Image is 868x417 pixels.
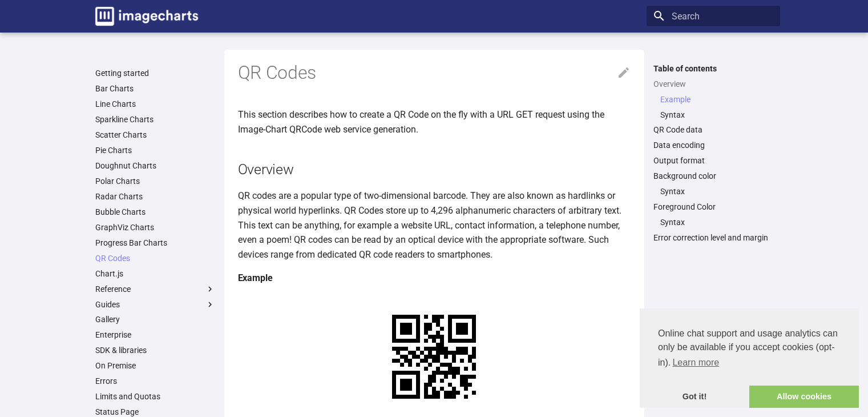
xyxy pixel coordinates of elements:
label: Table of contents [647,63,780,74]
a: Foreground Color [653,202,773,212]
a: Syntax [660,110,773,120]
label: Reference [95,284,215,294]
a: Status Page [95,407,215,417]
a: GraphViz Charts [95,222,215,232]
p: QR codes are a popular type of two-dimensional barcode. They are also known as hardlinks or physi... [238,189,631,262]
a: Gallery [95,314,215,324]
h2: Overview [238,159,631,179]
a: Bar Charts [95,83,215,94]
a: Bubble Charts [95,207,215,217]
label: Guides [95,299,215,310]
a: Limits and Quotas [95,391,215,402]
a: Getting started [95,68,215,78]
h1: QR Codes [238,61,631,85]
a: SDK & libraries [95,345,215,355]
a: Chart.js [95,268,215,279]
a: QR Codes [95,253,215,263]
a: Radar Charts [95,191,215,202]
a: Polar Charts [95,176,215,186]
nav: Table of contents [647,63,780,243]
nav: Background color [653,186,773,197]
a: Data encoding [653,140,773,150]
a: Sparkline Charts [95,114,215,125]
p: This section describes how to create a QR Code on the fly with a URL GET request using the Image-... [238,107,631,137]
a: Errors [95,376,215,386]
a: dismiss cookie message [640,386,749,408]
a: On Premise [95,360,215,371]
a: Image-Charts documentation [91,2,203,30]
a: Background color [653,171,773,181]
div: cookieconsent [640,308,859,408]
a: Output format [653,155,773,166]
a: Enterprise [95,330,215,340]
a: QR Code data [653,125,773,135]
a: Overview [653,79,773,89]
a: Progress Bar Charts [95,238,215,248]
a: Pie Charts [95,145,215,155]
a: allow cookies [749,386,859,408]
a: Syntax [660,186,773,197]
a: Line Charts [95,99,215,109]
a: Syntax [660,217,773,227]
a: Error correction level and margin [653,232,773,243]
a: learn more about cookies [671,354,721,371]
a: Scatter Charts [95,130,215,140]
img: logo [95,7,198,26]
nav: Foreground Color [653,217,773,227]
input: Search [647,6,780,26]
a: Doughnut Charts [95,161,215,171]
nav: Overview [653,94,773,120]
span: Online chat support and usage analytics can only be available if you accept cookies (opt-in). [658,327,841,371]
a: Example [660,94,773,105]
h4: Example [238,271,631,286]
